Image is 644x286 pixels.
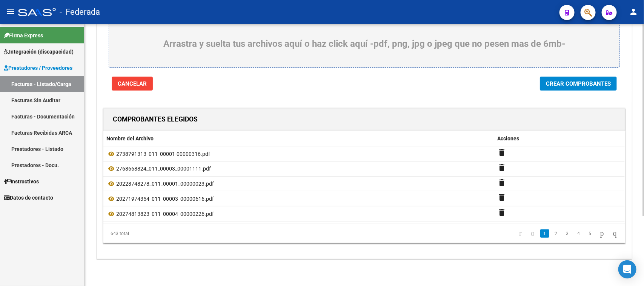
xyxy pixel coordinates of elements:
[597,229,607,238] a: go to next page
[4,48,74,56] span: Integración (discapacidad)
[546,80,611,87] span: Crear Comprobantes
[539,227,550,240] li: page 1
[563,229,572,238] a: 3
[116,151,210,157] span: 2738791313_011_00001-00000316.pdf
[6,7,15,16] mat-icon: menu
[629,7,638,16] mat-icon: person
[113,113,198,125] h1: COMPROBANTES ELEGIDOS
[516,229,525,238] a: go to first page
[574,229,583,238] a: 4
[4,194,53,202] span: Datos de contacto
[116,211,214,217] span: 20274813823_011_00004_00000226.pdf
[498,178,507,187] mat-icon: delete
[498,208,507,217] mat-icon: delete
[573,227,584,240] li: page 4
[498,148,507,157] mat-icon: delete
[116,166,211,172] span: 2768668824_011_00003_00001111.pdf
[618,260,636,278] div: Open Intercom Messenger
[106,135,154,141] span: Nombre del Archivo
[610,229,620,238] a: go to last page
[498,163,507,172] mat-icon: delete
[103,224,206,243] div: 643 total
[103,131,495,147] datatable-header-cell: Nombre del Archivo
[550,227,562,240] li: page 2
[584,227,596,240] li: page 5
[540,77,617,91] button: Crear Comprobantes
[527,229,538,238] a: go to previous page
[127,6,601,49] div: Arrastra y suelta tus archivos aquí o haz click aquí -pdf, png, jpg o jpeg que no pesen mas de 6mb-
[495,131,625,147] datatable-header-cell: Acciones
[4,177,39,186] span: Instructivos
[540,229,549,238] a: 1
[498,135,520,141] span: Acciones
[498,193,507,202] mat-icon: delete
[4,31,43,40] span: Firma Express
[60,4,100,20] span: - Federada
[116,181,214,187] span: 20228748278_011_00001_00000023.pdf
[116,196,214,202] span: 20271974354_011_00003_00000616.pdf
[112,77,153,91] button: Cancelar
[586,229,595,238] a: 5
[552,229,561,238] a: 2
[4,64,72,72] span: Prestadores / Proveedores
[118,80,147,87] span: Cancelar
[562,227,573,240] li: page 3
